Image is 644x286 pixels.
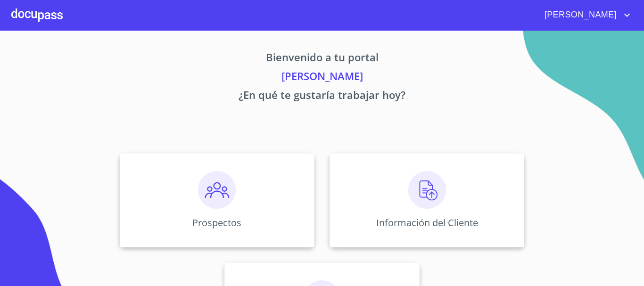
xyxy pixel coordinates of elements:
p: Prospectos [192,216,241,229]
span: [PERSON_NAME] [537,8,621,23]
img: prospectos.png [198,171,236,209]
p: Información del Cliente [376,216,478,229]
p: Bienvenido a tu portal [32,49,612,68]
p: [PERSON_NAME] [32,68,612,87]
button: account of current user [537,8,633,23]
img: carga.png [408,171,446,209]
p: ¿En qué te gustaría trabajar hoy? [32,87,612,106]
